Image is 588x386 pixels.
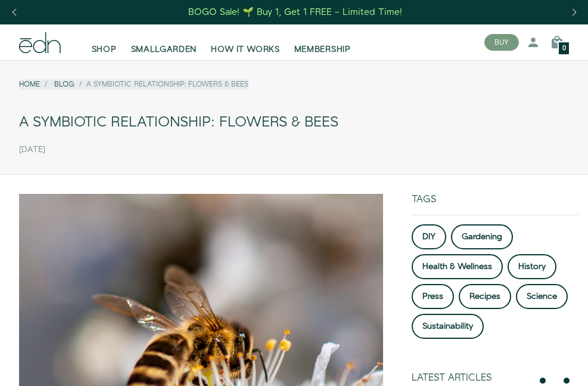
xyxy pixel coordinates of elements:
span: SMALLGARDEN [131,44,197,55]
div: Latest Articles [412,372,531,384]
span: HOW IT WORKS [211,44,279,55]
div: BOGO Sale! 🌱 Buy 1, Get 1 FREE – Limited Time! [188,6,402,18]
li: A Symbiotic Relationship: Flowers & Bees [74,79,248,89]
div: A Symbiotic Relationship: Flowers & Bees [19,109,569,136]
a: Science [516,284,568,309]
a: Home [19,79,40,89]
button: BUY [484,34,519,51]
span: MEMBERSHIP [294,44,351,55]
nav: breadcrumbs [19,79,248,89]
a: Sustainability [412,314,484,339]
a: SMALLGARDEN [124,29,204,55]
a: HOW IT WORKS [204,29,287,55]
a: Health & Wellness [412,254,503,279]
a: Blog [54,79,74,89]
span: 0 [562,45,566,52]
a: Press [412,284,454,309]
a: MEMBERSHIP [287,29,358,55]
span: SHOP [92,44,117,55]
a: DIY [412,224,446,249]
div: Tags [412,194,578,215]
a: BOGO Sale! 🌱 Buy 1, Get 1 FREE – Limited Time! [187,3,403,21]
a: SHOP [85,29,124,55]
a: Gardening [451,224,513,249]
a: Recipes [459,284,511,309]
time: [DATE] [19,145,45,155]
a: History [508,254,556,279]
